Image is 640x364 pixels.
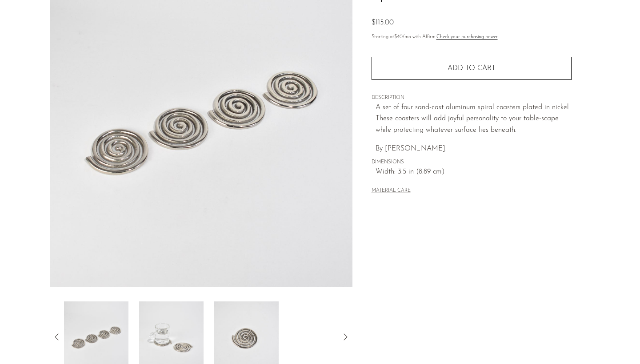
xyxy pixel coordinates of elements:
[376,145,447,152] span: By [PERSON_NAME].
[372,19,394,26] span: $115.00
[376,104,570,134] span: A set of four sand-cast aluminum spiral coasters plated in nickel. These coasters will add joyful...
[372,33,572,41] p: Starting at /mo with Affirm.
[372,94,572,102] span: DESCRIPTION
[372,158,572,166] span: DIMENSIONS
[372,57,572,80] button: Add to cart
[448,65,496,72] span: Add to cart
[376,166,572,178] span: Width: 3.5 in (8.89 cm)
[394,35,403,40] span: $40
[372,188,411,194] button: MATERIAL CARE
[436,35,498,40] a: Check your purchasing power - Learn more about Affirm Financing (opens in modal)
